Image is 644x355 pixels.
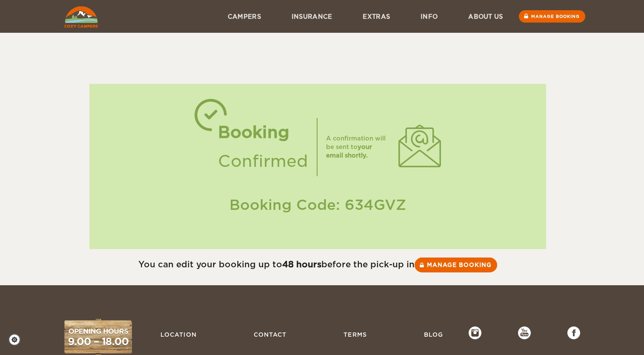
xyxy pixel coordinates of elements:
img: Cozy Campers [64,6,98,28]
a: Manage booking [519,10,585,23]
a: Cookie settings [9,334,26,346]
div: Confirmed [218,147,308,176]
a: Terms [339,326,371,343]
div: You can edit your booking up to before the pick-up in [64,258,572,272]
strong: 48 hours [282,259,321,269]
a: Blog [420,326,447,343]
a: Contact [249,326,291,343]
div: Booking Code: 634GVZ [98,195,538,215]
a: Manage booking [415,258,497,272]
div: Booking [218,118,308,147]
a: Location [156,326,201,343]
div: A confirmation will be sent to [326,134,390,160]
